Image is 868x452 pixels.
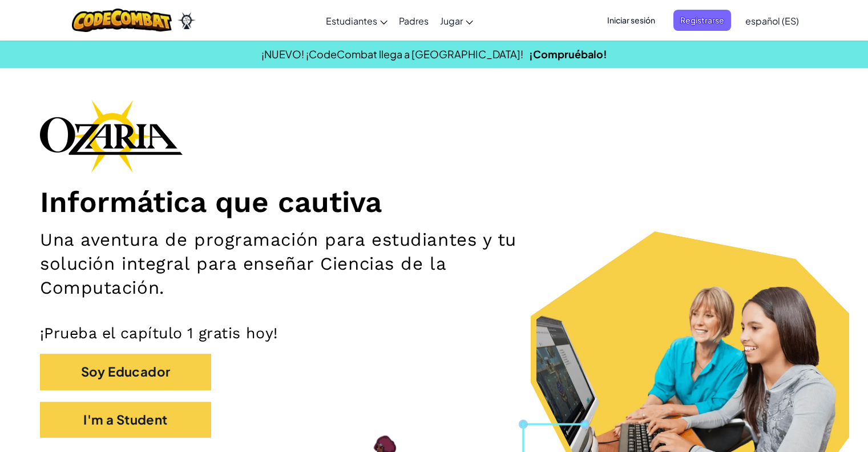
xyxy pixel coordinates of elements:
span: español (ES) [745,15,799,27]
img: CodeCombat logo [72,9,172,32]
a: Padres [393,5,434,36]
a: español (ES) [740,5,805,36]
img: Ozaria branding logo [40,99,183,173]
p: ¡Prueba el capítulo 1 gratis hoy! [40,323,828,342]
a: ¡Compruébalo! [529,47,607,61]
span: Jugar [440,15,463,27]
button: Registrarse [673,10,731,31]
img: Ozaria [177,12,196,29]
button: Soy Educador [40,354,211,390]
a: Jugar [434,5,479,36]
button: I'm a Student [40,402,211,438]
span: Estudiantes [326,15,377,27]
h1: Informática que cautiva [40,184,828,219]
a: Estudiantes [320,5,393,36]
button: Iniciar sesión [600,10,662,31]
span: ¡NUEVO! ¡CodeCombat llega a [GEOGRAPHIC_DATA]! [261,47,523,61]
h2: Una aventura de programación para estudiantes y tu solución integral para enseñar Ciencias de la ... [40,228,568,301]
